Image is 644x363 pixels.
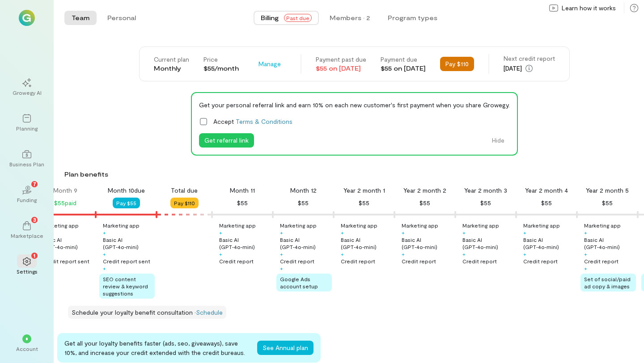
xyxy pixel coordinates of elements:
div: + [584,250,587,257]
button: BillingPast due [254,11,319,25]
div: Marketing app [523,222,560,229]
div: Year 2 month 2 [403,186,446,195]
span: Set of social/paid ad copy & images [584,276,631,289]
div: + [584,229,587,236]
div: Basic AI (GPT‑4o‑mini) [103,236,155,250]
div: Credit report sent [42,257,89,265]
div: Credit report [523,257,558,265]
div: Month 9 [53,186,77,195]
div: Credit report [341,257,375,265]
a: Funding [11,178,43,211]
div: + [219,229,222,236]
div: Marketing app [402,222,438,229]
div: Marketplace [11,232,43,239]
a: Schedule [196,308,223,316]
div: Basic AI (GPT‑4o‑mini) [280,236,332,250]
a: Settings [11,250,43,282]
div: Payment past due [316,55,366,64]
div: Marketing app [42,222,79,229]
button: Get referral link [199,133,254,148]
span: Past due [284,14,312,22]
div: Marketing app [219,222,256,229]
div: Credit report [280,257,314,265]
div: + [103,265,106,272]
div: Basic AI (GPT‑4o‑mini) [584,236,636,250]
div: Members · 2 [330,13,370,22]
div: Month 12 [290,186,317,195]
div: $55 on [DATE] [316,64,366,73]
div: Year 2 month 1 [343,186,385,195]
a: Planning [11,107,43,139]
span: 1 [34,251,35,259]
div: Funding [17,196,37,203]
div: Monthly [154,64,189,73]
div: Marketing app [462,222,499,229]
button: Manage [253,57,286,71]
span: Google Ads account setup [280,276,318,289]
div: + [219,250,222,257]
div: Settings [17,268,38,275]
div: Basic AI (GPT‑4o‑mini) [462,236,514,250]
a: Marketplace [11,214,43,246]
div: Next credit report [504,54,555,63]
div: + [280,265,283,272]
div: Growegy AI [13,89,42,96]
button: Team [64,11,97,25]
span: 7 [33,180,36,188]
div: + [402,250,405,257]
a: Business Plan [11,143,43,175]
div: [DATE] [504,63,555,74]
div: Marketing app [341,222,377,229]
div: + [341,229,344,236]
button: Members · 2 [322,11,377,25]
div: + [584,265,587,272]
div: Marketing app [103,222,140,229]
div: $55 [237,198,248,208]
a: Growegy AI [11,71,43,103]
div: Credit report sent [103,257,150,265]
div: + [523,250,526,257]
div: Business Plan [9,160,44,168]
div: $55 [602,198,613,208]
div: Credit report [462,257,497,265]
div: Month 10 due [108,186,145,195]
div: Credit report [219,257,254,265]
div: Account [16,345,38,352]
span: Accept [213,117,292,126]
div: $55 [419,198,430,208]
div: + [103,229,106,236]
button: Personal [100,11,143,25]
button: Program types [381,11,445,25]
div: Credit report [402,257,436,265]
div: Current plan [154,55,189,64]
div: $55 [298,198,309,208]
div: $55 [541,198,552,208]
div: $55 paid [54,198,76,208]
button: Pay $110 [440,57,474,71]
div: $55 [359,198,369,208]
div: *Account [11,327,43,359]
div: Basic AI (GPT‑4o‑mini) [523,236,575,250]
div: $55 on [DATE] [381,64,426,73]
span: Learn how it works [562,4,616,13]
div: $55 [480,198,491,208]
div: Price [203,55,239,64]
div: + [462,229,466,236]
span: Billing [261,13,279,22]
div: Basic AI (GPT‑4o‑mini) [341,236,393,250]
button: Hide [487,133,510,148]
div: Basic AI (GPT‑4o‑mini) [42,236,94,250]
div: + [462,250,466,257]
button: Pay $110 [170,198,199,208]
div: Plan benefits [64,170,640,179]
div: Get all your loyalty benefits faster (ads, seo, giveaways), save 10%, and increase your credit ex... [64,338,250,357]
button: Pay $55 [113,198,140,208]
div: Year 2 month 4 [525,186,568,195]
div: Marketing app [280,222,317,229]
span: Schedule your loyalty benefit consultation · [72,308,196,316]
div: Basic AI (GPT‑4o‑mini) [219,236,271,250]
span: Manage [258,59,281,68]
div: $55/month [203,64,239,73]
span: 3 [33,215,36,224]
